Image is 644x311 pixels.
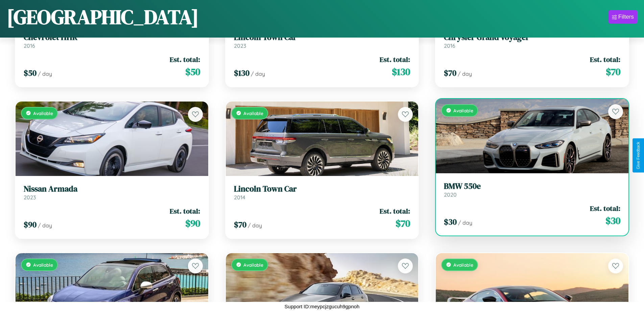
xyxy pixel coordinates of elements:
span: $ 50 [24,67,37,79]
span: 2020 [444,191,457,198]
span: Available [453,108,473,113]
span: $ 90 [185,217,200,230]
span: Est. total: [170,206,200,216]
h1: [GEOGRAPHIC_DATA] [7,3,199,31]
span: / day [458,219,472,226]
span: Est. total: [380,54,410,64]
span: Est. total: [590,54,620,64]
span: $ 30 [605,214,620,227]
span: $ 70 [606,65,620,79]
span: Available [33,262,53,268]
span: Est. total: [380,206,410,216]
button: Filters [609,10,637,24]
a: Lincoln Town Car2023 [234,32,410,49]
span: / day [251,70,265,77]
div: Give Feedback [636,142,641,169]
span: 2023 [234,42,246,49]
span: Available [243,262,263,268]
a: Lincoln Town Car2014 [234,184,410,201]
span: Est. total: [590,203,620,213]
p: Support ID: meypcjzgucuh9gpnoh [285,302,360,311]
a: BMW 550e2020 [444,181,620,198]
span: Available [243,110,263,116]
span: Available [33,110,53,116]
span: Est. total: [170,54,200,64]
h3: Lincoln Town Car [234,32,410,42]
span: 2016 [24,42,35,49]
span: $ 130 [392,65,410,79]
h3: Chevrolet HHR [24,32,200,42]
span: / day [38,222,52,229]
h3: BMW 550e [444,181,620,191]
span: $ 70 [234,219,246,230]
span: $ 70 [396,217,410,230]
span: $ 30 [444,216,457,227]
h3: Nissan Armada [24,184,200,194]
div: Filters [618,14,634,20]
span: / day [38,70,52,77]
span: 2023 [24,194,36,201]
a: Chevrolet HHR2016 [24,32,200,49]
span: / day [458,70,472,77]
span: 2014 [234,194,245,201]
h3: Lincoln Town Car [234,184,410,194]
a: Chrysler Grand Voyager2016 [444,32,620,49]
span: $ 70 [444,67,456,79]
h3: Chrysler Grand Voyager [444,32,620,42]
span: $ 50 [185,65,200,79]
span: $ 90 [24,219,37,230]
span: $ 130 [234,67,249,79]
span: Available [453,262,473,268]
span: / day [248,222,262,229]
span: 2016 [444,42,455,49]
a: Nissan Armada2023 [24,184,200,201]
